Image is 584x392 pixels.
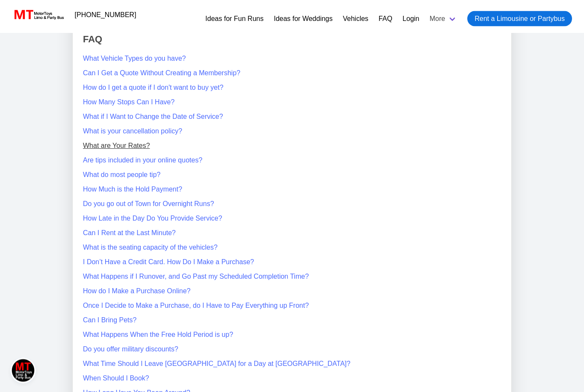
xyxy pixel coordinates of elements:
[83,317,136,324] a: Can I Bring Pets?
[403,14,419,24] a: Login
[83,200,214,208] a: Do you go out of Town for Overnight Runs?
[83,259,254,266] a: I Don’t Have a Credit Card. How Do I Make a Purchase?
[83,55,186,62] a: What Vehicle Types do you have?
[70,6,142,24] a: [PHONE_NUMBER]
[379,14,392,24] a: FAQ
[10,358,36,383] div: Open chat
[83,26,501,45] h2: FAQ
[83,142,150,150] a: What are Your Rates?
[83,288,191,295] a: How do I Make a Purchase Online?
[83,244,218,251] a: What is the seating capacity of the vehicles?
[83,346,178,353] a: Do you offer military discounts?
[83,157,202,164] a: Are tips included in your online quotes?
[205,14,263,24] a: Ideas for Fun Runs
[83,360,351,368] a: What Time Should I Leave [GEOGRAPHIC_DATA] for a Day at [GEOGRAPHIC_DATA]?
[475,14,565,24] span: Rent a Limousine or Partybus
[83,273,309,280] a: What Happens if I Runover, and Go Past my Scheduled Completion Time?
[467,11,572,27] a: Rent a Limousine or Partybus
[425,8,462,30] a: More
[83,230,176,237] a: Can I Rent at the Last Minute?
[83,128,182,135] a: What is your cancellation policy?
[83,375,149,382] a: When Should I Book?
[12,9,65,21] img: MotorToys Logo
[83,84,224,91] a: How do I get a quote if I don't want to buy yet?
[83,171,160,179] a: What do most people tip?
[83,215,222,222] a: How Late in the Day Do You Provide Service?
[274,14,333,24] a: Ideas for Weddings
[83,302,309,309] a: Once I Decide to Make a Purchase, do I Have to Pay Everything up Front?
[83,70,240,77] a: Can I Get a Quote Without Creating a Membership?
[83,331,233,339] a: What Happens When the Free Hold Period is up?
[83,186,182,193] a: How Much is the Hold Payment?
[83,99,174,106] a: How Many Stops Can I Have?
[83,113,223,121] a: What if I Want to Change the Date of Service?
[343,14,369,24] a: Vehicles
